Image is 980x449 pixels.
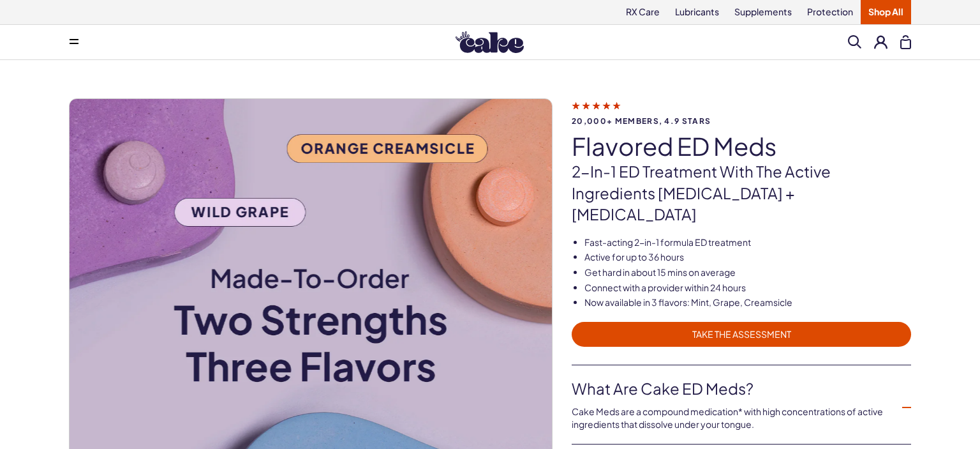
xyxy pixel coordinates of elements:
li: Active for up to 36 hours [584,251,911,264]
a: TAKE THE ASSESSMENT [572,322,911,347]
p: 2-in-1 ED treatment with the active ingredients [MEDICAL_DATA] + [MEDICAL_DATA] [572,161,911,225]
a: 20,000+ members, 4.9 stars [572,100,911,125]
div: Cake Meds are a compound medication* with high concentrations of active ingredients that dissolve... [572,399,891,430]
img: Hello Cake [456,31,524,53]
li: Get hard in about 15 mins on average [584,266,911,279]
span: TAKE THE ASSESSMENT [579,327,903,342]
h1: Flavored ED Meds [572,133,911,160]
li: Connect with a provider within 24 hours [584,282,911,294]
li: Now available in 3 flavors: Mint, Grape, Creamsicle [584,296,911,309]
li: Fast-acting 2-in-1 formula ED treatment [584,236,911,249]
a: What are Cake ED Meds? [572,378,891,400]
span: 20,000+ members, 4.9 stars [572,117,911,125]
